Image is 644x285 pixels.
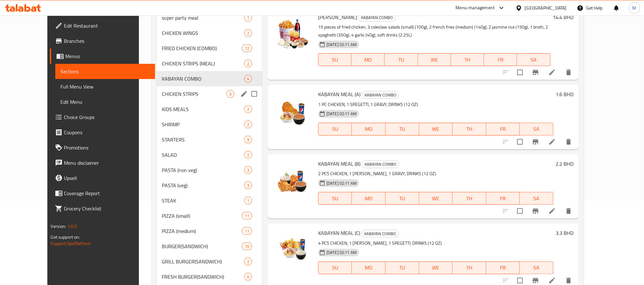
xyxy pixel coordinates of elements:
span: Coverage Report [64,189,150,197]
button: Branch-specific-item [528,203,543,219]
span: SALAD [162,151,244,159]
button: TU [385,53,418,66]
span: CHICKEN WINGS [162,29,244,37]
button: MO [352,192,386,205]
span: 1 [244,15,252,21]
span: Branches [64,37,150,45]
button: SU [318,262,352,274]
div: PASTA (non veg)3 [157,162,262,178]
span: SA [522,263,551,272]
span: KABAYAN MEAL (C) [318,228,360,238]
span: GRILL BURGER(SANDWICH) [162,258,244,265]
span: SU [321,124,349,134]
div: PASTA (veg)3 [157,178,262,193]
span: 2 [244,259,252,265]
button: WE [418,53,451,66]
div: items [242,227,252,235]
span: 10 [242,243,252,249]
button: SA [517,53,550,66]
span: CHICKEN STRIPS (MEAL) [162,60,244,67]
span: FRIED CHICKEN (COMBO) [162,44,242,52]
span: SU [321,194,349,203]
button: TH [453,262,486,274]
div: items [244,273,252,281]
span: MO [354,194,383,203]
div: PIZZA (medium)11 [157,223,262,239]
span: TU [388,124,417,134]
span: 9 [244,137,252,143]
span: MO [354,263,383,272]
span: Edit Restaurant [64,22,150,30]
span: KABAYAN MEAL (A) [318,89,360,99]
div: CHICKEN STRIPS (MEAL)2 [157,56,262,71]
a: Support.OpsPlatform [51,239,91,248]
a: Edit menu item [548,69,556,76]
div: FRESH BURGER(SANDWICH) [162,273,244,281]
a: Choice Groups [50,109,155,125]
span: Select to update [513,135,527,149]
div: PIZZA (small)11 [157,208,262,223]
a: Edit Restaurant [50,18,155,33]
div: FRESH BURGER(SANDWICH)6 [157,269,262,284]
span: TU [388,194,417,203]
a: Menus [50,49,155,64]
img: KABAYAN MEAL (B) [272,159,313,200]
span: TH [455,124,484,134]
button: SU [318,53,352,66]
span: Select to update [513,66,527,79]
button: delete [561,203,576,219]
span: KIDS MEALS [162,105,244,113]
a: Full Menu View [55,79,155,94]
div: Menu-management [456,4,495,12]
div: items [244,75,252,83]
h6: 3.3 BHD [556,229,574,237]
div: GRILL BURGER(SANDWICH)2 [157,254,262,269]
div: KABAYAN COMBO [358,14,396,22]
div: items [244,197,252,204]
span: Grocery Checklist [64,205,150,212]
a: Edit Menu [55,94,155,109]
span: [DATE] 02:11 AM [324,111,359,117]
div: STEAK1 [157,193,262,208]
button: FR [486,192,520,205]
span: Full Menu View [60,83,150,90]
button: TU [386,192,419,205]
span: KABAYAN COMBO [362,91,399,99]
button: FR [486,262,520,274]
a: Sections [55,64,155,79]
div: SHRIMP2 [157,117,262,132]
div: STARTERS9 [157,132,262,147]
a: Edit menu item [548,138,556,146]
div: items [244,166,252,174]
div: items [244,182,252,189]
div: items [244,151,252,159]
span: WE [422,263,450,272]
span: Menus [65,52,150,60]
span: [DATE] 02:11 AM [324,42,359,48]
p: 2 PCS CHICKEN, 1 [PERSON_NAME], 1 GRAVY, DRINKS (12 OZ) [318,170,553,178]
div: super party meal [162,14,244,22]
span: TH [454,55,482,64]
img: KABAYAN MEAL (C) [272,229,313,269]
span: 12 [242,45,252,51]
span: [DATE] 02:11 AM [324,180,359,186]
div: BURGER(SANDWICH)10 [157,239,262,254]
button: WE [419,192,453,205]
span: 2 [244,122,252,128]
span: Upsell [64,174,150,182]
h6: 1.6 BHD [556,90,574,99]
span: [PERSON_NAME] [318,12,357,22]
span: 3 [244,167,252,173]
button: SA [520,123,553,136]
span: TU [388,263,417,272]
span: TH [455,194,484,203]
button: TU [386,123,419,136]
span: 1.0.0 [67,222,77,230]
span: TH [455,263,484,272]
span: M [633,4,636,11]
span: [DATE] 02:11 AM [324,249,359,255]
button: MO [352,123,386,136]
span: MO [354,55,382,64]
